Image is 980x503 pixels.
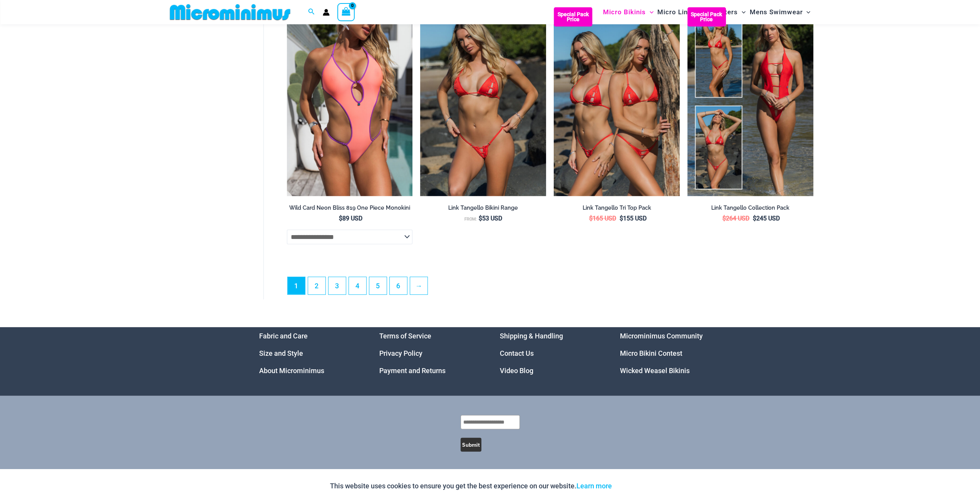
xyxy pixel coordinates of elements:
bdi: 155 USD [619,215,646,222]
img: Bikini Pack [554,7,680,196]
a: Page 4 [349,277,366,294]
b: Special Pack Price [554,12,592,22]
bdi: 264 USD [722,215,749,222]
a: Video Blog [500,367,533,375]
h2: Wild Card Neon Bliss 819 One Piece Monokini [287,204,413,212]
a: Privacy Policy [379,349,422,357]
nav: Menu [500,327,601,379]
nav: Menu [259,327,360,379]
span: $ [479,215,482,222]
span: $ [339,215,342,222]
span: $ [722,215,726,222]
span: $ [619,215,623,222]
a: Link Tangello Bikini Range [420,204,546,214]
a: → [410,277,427,294]
a: Fabric and Care [259,332,308,340]
span: Page 1 [288,277,305,294]
a: Page 3 [328,277,346,294]
a: Learn more [576,482,612,490]
a: Page 5 [369,277,387,294]
a: Page 6 [390,277,407,294]
h2: Link Tangello Bikini Range [420,204,546,212]
a: View Shopping Cart, empty [337,3,355,21]
bdi: 53 USD [479,215,502,222]
span: $ [753,215,756,222]
button: Submit [461,438,481,452]
a: Contact Us [500,349,534,357]
a: Shipping & Handling [500,332,563,340]
nav: Site Navigation [600,1,814,23]
bdi: 245 USD [753,215,780,222]
a: Wicked Weasel Bikinis [620,367,690,375]
bdi: 165 USD [589,215,616,222]
p: This website uses cookies to ensure you get the best experience on our website. [330,480,612,492]
a: Bikini Pack Bikini Pack BBikini Pack B [554,7,680,196]
a: Terms of Service [379,332,431,340]
a: Micro BikinisMenu ToggleMenu Toggle [601,2,655,22]
span: Outers [716,2,738,22]
nav: Menu [620,327,721,379]
a: Page 2 [308,277,325,294]
a: Search icon link [308,7,315,17]
h2: Link Tangello Collection Pack [687,204,813,212]
a: Wild Card Neon Bliss 819 One Piece 04Wild Card Neon Bliss 819 One Piece 05Wild Card Neon Bliss 81... [287,7,413,196]
span: Mens Swimwear [749,2,802,22]
a: Microminimus Community [620,332,703,340]
a: OutersMenu ToggleMenu Toggle [714,2,747,22]
a: Collection Pack Collection Pack BCollection Pack B [687,7,813,196]
span: Menu Toggle [738,2,745,22]
span: Menu Toggle [802,2,810,22]
span: Micro Lingerie [657,2,704,22]
a: Mens SwimwearMenu ToggleMenu Toggle [747,2,812,22]
aside: Footer Widget 1 [259,327,360,379]
a: Link Tangello Collection Pack [687,204,813,214]
bdi: 89 USD [339,215,362,222]
img: Wild Card Neon Bliss 819 One Piece 04 [287,7,413,196]
a: Size and Style [259,349,303,357]
img: Link Tangello 3070 Tri Top 4580 Micro 01 [420,7,546,196]
b: Special Pack Price [687,12,726,22]
a: Link Tangello Tri Top Pack [554,204,680,214]
a: Account icon link [323,9,330,16]
a: Link Tangello 3070 Tri Top 4580 Micro 01Link Tangello 8650 One Piece Monokini 12Link Tangello 865... [420,7,546,196]
a: Micro Bikini Contest [620,349,682,357]
nav: Menu [379,327,481,379]
a: Payment and Returns [379,367,446,375]
img: MM SHOP LOGO FLAT [167,3,293,21]
span: Micro Bikinis [603,2,646,22]
span: From: [464,217,477,222]
h2: Link Tangello Tri Top Pack [554,204,680,212]
a: Wild Card Neon Bliss 819 One Piece Monokini [287,204,413,214]
button: Accept [618,477,650,495]
img: Collection Pack [687,7,813,196]
span: $ [589,215,592,222]
span: Menu Toggle [704,2,712,22]
aside: Footer Widget 4 [620,327,721,379]
aside: Footer Widget 3 [500,327,601,379]
a: About Microminimus [259,367,324,375]
nav: Product Pagination [287,277,813,299]
aside: Footer Widget 2 [379,327,481,379]
a: Micro LingerieMenu ToggleMenu Toggle [655,2,714,22]
span: Menu Toggle [646,2,653,22]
